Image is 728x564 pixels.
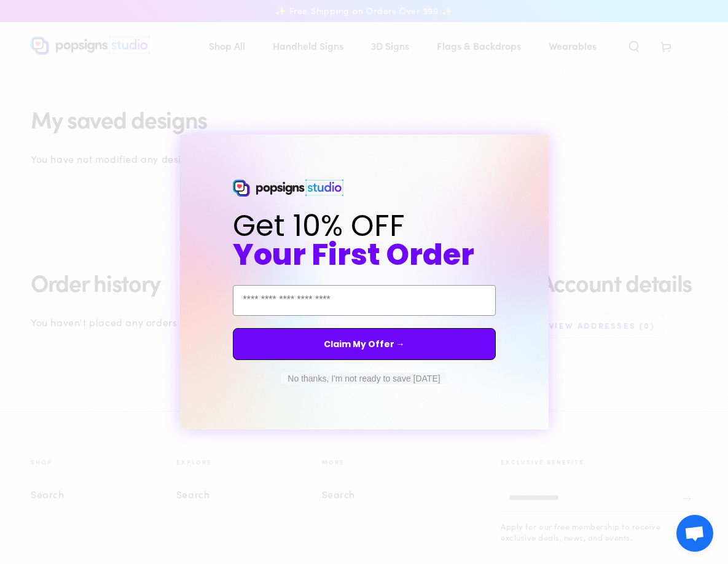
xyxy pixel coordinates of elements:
span: Get 10% OFF [233,205,405,246]
span: Your First Order [233,234,474,275]
a: Open chat [676,515,713,552]
img: Popsigns Studio [233,179,343,197]
button: Claim My Offer → [233,328,496,360]
button: No thanks, I'm not ready to save [DATE] [281,372,446,385]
